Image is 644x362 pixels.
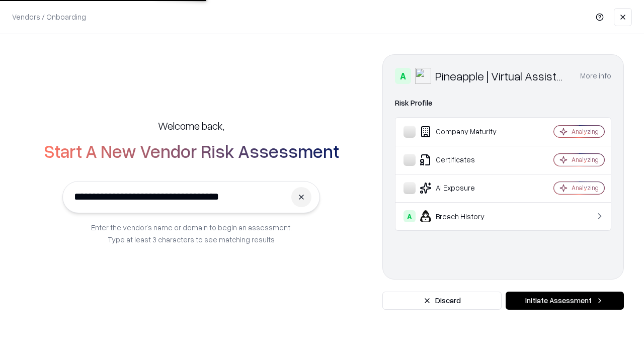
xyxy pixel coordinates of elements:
[404,154,524,166] div: Certificates
[382,292,502,310] button: Discard
[415,68,431,84] img: Pineapple | Virtual Assistant Agency
[572,127,599,136] div: Analyzing
[404,210,524,222] div: Breach History
[435,68,568,84] div: Pineapple | Virtual Assistant Agency
[404,210,416,222] div: A
[158,119,224,133] h5: Welcome back,
[91,221,292,245] p: Enter the vendor’s name or domain to begin an assessment. Type at least 3 characters to see match...
[572,155,599,164] div: Analyzing
[395,68,411,84] div: A
[44,141,339,161] h2: Start A New Vendor Risk Assessment
[404,126,524,138] div: Company Maturity
[12,12,86,22] p: Vendors / Onboarding
[572,184,599,192] div: Analyzing
[506,292,624,310] button: Initiate Assessment
[580,67,611,85] button: More info
[404,182,524,194] div: AI Exposure
[395,97,611,109] div: Risk Profile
